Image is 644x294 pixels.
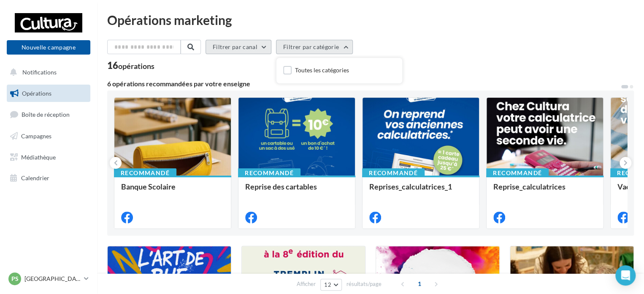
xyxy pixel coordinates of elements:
[24,275,81,283] p: [GEOGRAPHIC_DATA]
[369,182,472,199] div: Reprises_calculatrices_1
[121,182,224,199] div: Banque Scolaire
[486,168,549,178] div: Recommandé
[22,90,51,97] span: Opérations
[295,66,349,74] div: Toutes les catégories
[346,280,382,288] span: résultats/page
[11,275,19,283] span: PS
[324,281,331,288] span: 12
[118,62,154,70] div: opérations
[107,80,620,87] div: 6 opérations recommandées par votre enseigne
[21,174,49,181] span: Calendrier
[276,40,353,54] button: Filtrer par catégorie
[320,279,342,291] button: 12
[22,111,70,118] span: Boîte de réception
[493,182,596,199] div: Reprise_calculatrices
[5,148,92,166] a: Médiathèque
[5,85,92,102] a: Opérations
[7,40,90,55] button: Nouvelle campagne
[297,280,316,288] span: Afficher
[245,182,348,199] div: Reprise des cartables
[5,105,92,124] a: Boîte de réception
[7,271,90,287] a: PS [GEOGRAPHIC_DATA]
[107,61,154,70] div: 16
[238,168,300,178] div: Recommandé
[21,153,56,160] span: Médiathèque
[615,265,636,286] div: Open Intercom Messenger
[5,127,92,145] a: Campagnes
[362,168,425,178] div: Recommandé
[22,69,57,76] span: Notifications
[107,14,634,26] div: Opérations marketing
[21,132,51,140] span: Campagnes
[5,169,92,187] a: Calendrier
[114,168,176,178] div: Recommandé
[413,277,426,291] span: 1
[5,63,89,81] button: Notifications
[206,40,271,54] button: Filtrer par canal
